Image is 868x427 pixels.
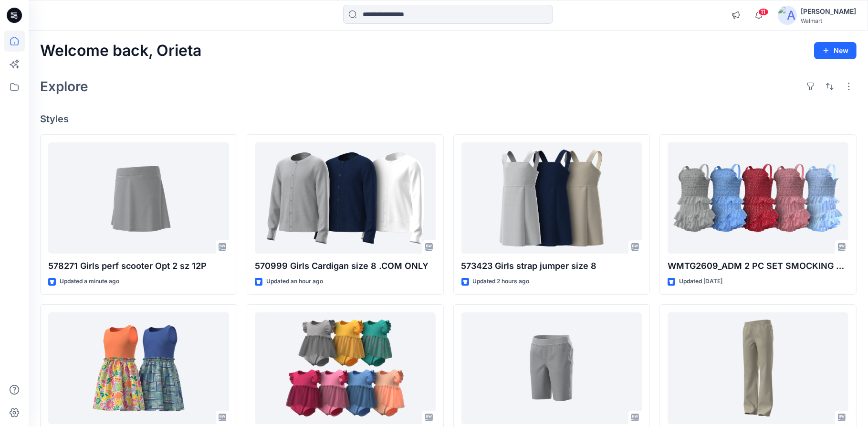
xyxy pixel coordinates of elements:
p: Updated 2 hours ago [473,277,530,287]
div: Walmart [801,17,856,24]
span: 11 [758,8,769,16]
a: WMTG2609_ADM 2 PC SET SMOCKING TOP [668,142,848,254]
h4: Styles [40,113,857,125]
a: 235374 Girls pull on pant size 8 [668,312,848,424]
p: Updated [DATE] [679,277,722,287]
p: Updated a minute ago [60,277,119,287]
a: WMTG2410_ADM TG TANK KNIT TO WOVEN [48,312,229,424]
p: WMTG2609_ADM 2 PC SET SMOCKING TOP [668,259,848,273]
a: WMBG2924_ADM ONESIE TUTU MESH [255,312,436,424]
a: 578271 Girls perf scooter Opt 2 sz 12P [48,142,229,254]
a: 239050 girls pull on short sz 8 .COM ONLY [461,312,642,424]
p: 578271 Girls perf scooter Opt 2 sz 12P [48,259,229,273]
p: 573423 Girls strap jumper size 8 [461,259,642,273]
h2: Explore [40,79,88,94]
h2: Welcome back, Orieta [40,42,201,60]
p: Updated an hour ago [266,277,323,287]
a: 573423 Girls strap jumper size 8 [461,142,642,254]
img: avatar [778,6,797,25]
button: New [814,42,857,59]
p: 570999 Girls Cardigan size 8 .COM ONLY [255,259,436,273]
div: [PERSON_NAME] [801,6,856,17]
a: 570999 Girls Cardigan size 8 .COM ONLY [255,142,436,254]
